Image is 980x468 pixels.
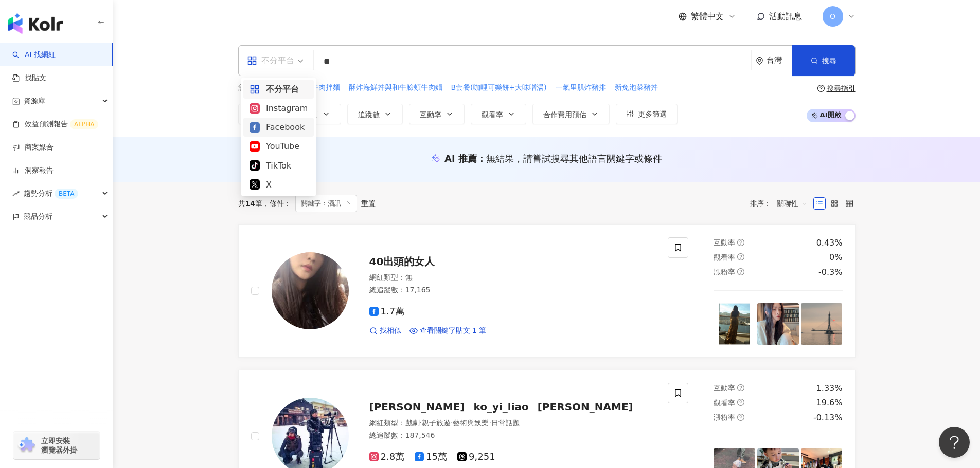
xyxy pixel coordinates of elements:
img: KOL Avatar [272,252,349,329]
span: 互動率 [714,384,735,392]
span: 更多篩選 [638,110,667,118]
button: 性別 [293,104,341,124]
div: 0.43% [816,237,843,249]
span: 合作費用預估 [543,110,586,119]
img: post-image [714,303,755,345]
div: 重置 [361,199,376,208]
a: 找貼文 [12,73,46,83]
span: [PERSON_NAME] [538,401,633,413]
div: 網紅類型 ： 無 [369,273,656,283]
span: 一氣里肌炸豬排 [556,83,606,93]
span: question-circle [737,268,744,275]
div: AI 推薦 ： [444,152,662,165]
span: question-circle [737,253,744,260]
img: logo [8,13,63,34]
button: 觀看率 [471,104,526,124]
a: 洞察報告 [12,165,54,176]
span: appstore [247,55,257,66]
span: [PERSON_NAME] [369,401,465,413]
span: 40出頭的女人 [369,255,435,268]
div: -0.13% [813,412,843,423]
iframe: Help Scout Beacon - Open [939,427,970,458]
button: 酥炸海鮮丼與和牛臉頰牛肉麵 [348,82,443,93]
button: 椒麻牛肉拌麵 [296,82,341,93]
span: · [489,419,491,427]
span: O [830,11,835,22]
div: 共 筆 [238,199,262,208]
div: 排序： [750,195,813,212]
span: 您可能感興趣： [238,83,289,93]
span: 觀看率 [714,399,735,407]
div: YouTube [250,140,308,153]
div: 1.33% [816,383,843,394]
span: 追蹤數 [358,110,380,119]
div: BETA [55,189,78,199]
span: question-circle [737,399,744,406]
div: 總追蹤數 ： 187,546 [369,430,656,441]
div: 台灣 [767,56,792,65]
span: 找相似 [380,326,401,336]
div: Facebook [250,121,308,134]
span: question-circle [817,85,825,92]
span: rise [12,190,20,197]
span: 漲粉率 [714,413,735,421]
a: chrome extension立即安裝 瀏覽器外掛 [13,432,100,459]
span: 趨勢分析 [24,182,78,205]
div: Instagram [250,102,308,115]
button: 新免泡菜豬丼 [614,82,658,93]
a: 查看關鍵字貼文 1 筆 [409,326,487,336]
button: 互動率 [409,104,465,124]
span: 1.7萬 [369,306,405,317]
button: 類型 [238,104,287,124]
span: ko_yi_liao [473,401,528,413]
button: 一氣里肌炸豬排 [555,82,607,93]
span: 漲粉率 [714,268,735,276]
a: 找相似 [369,326,401,336]
span: 親子旅遊 [422,419,451,427]
div: TikTok [250,159,308,172]
span: 活動訊息 [769,11,802,21]
button: 合作費用預估 [532,104,610,124]
span: environment [756,57,763,65]
span: 15萬 [415,452,447,462]
img: post-image [757,303,799,345]
div: 不分平台 [250,83,308,96]
span: 互動率 [714,238,735,247]
span: 觀看率 [714,253,735,261]
span: 藝術與娛樂 [453,419,489,427]
span: 日常話題 [491,419,520,427]
div: 網紅類型 ： [369,418,656,428]
span: 戲劇 [405,419,420,427]
div: -0.3% [818,267,842,278]
span: 搜尋 [822,57,836,65]
span: 資源庫 [24,89,45,113]
button: 追蹤數 [347,104,403,124]
span: B套餐(咖哩可樂餅+大味噌湯) [451,83,547,93]
span: 椒麻牛肉拌麵 [297,83,340,93]
span: 無結果，請嘗試搜尋其他語言關鍵字或條件 [486,153,662,164]
a: searchAI 找網紅 [12,50,56,60]
img: chrome extension [16,437,37,454]
span: question-circle [737,384,744,391]
span: 2.8萬 [369,452,405,462]
span: 9,251 [457,452,495,462]
button: 搜尋 [792,45,855,76]
a: KOL Avatar40出頭的女人網紅類型：無總追蹤數：17,1651.7萬找相似查看關鍵字貼文 1 筆互動率question-circle0.43%觀看率question-circle0%漲粉... [238,224,856,358]
div: 總追蹤數 ： 17,165 [369,285,656,295]
span: 14 [245,199,255,208]
span: 條件 ： [262,199,291,208]
div: 不分平台 [247,52,294,69]
span: 新免泡菜豬丼 [615,83,658,93]
span: · [420,419,422,427]
span: 立即安裝 瀏覽器外掛 [41,436,77,455]
a: 效益預測報告ALPHA [12,119,98,129]
span: 關聯性 [777,195,808,212]
div: X [250,178,308,191]
span: 互動率 [420,110,441,119]
span: 繁體中文 [691,11,724,22]
div: 搜尋指引 [827,84,856,92]
span: · [451,419,453,427]
a: 商案媒合 [12,142,54,153]
div: 0% [829,252,842,263]
span: 關鍵字：酒訊 [295,195,357,212]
